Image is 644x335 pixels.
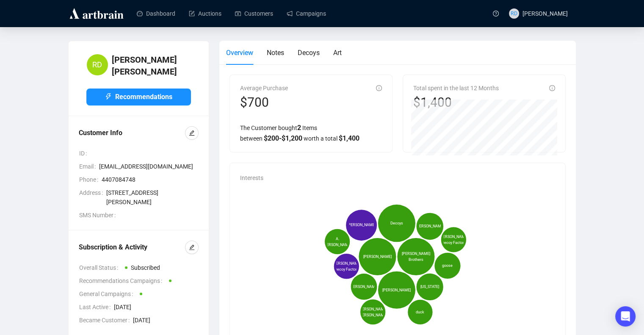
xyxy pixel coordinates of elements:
[68,7,125,20] img: logo
[413,94,499,111] div: $1,400
[287,3,326,25] a: Campaigns
[349,284,378,290] span: [PERSON_NAME]
[105,93,112,100] span: thunderbolt
[79,316,133,325] span: Became Customer
[363,254,391,260] span: [PERSON_NAME]
[442,263,453,269] span: goose
[79,175,102,184] span: Phone
[79,263,122,272] span: Overall Status
[333,49,342,57] span: Art
[79,302,114,312] span: Last Active
[332,260,360,272] span: [PERSON_NAME] Decoy Factory
[79,276,166,285] span: Recommendations Campaigns
[226,49,253,57] span: Overview
[133,316,199,325] span: [DATE]
[92,59,102,71] span: RD
[416,309,424,315] span: duck
[240,174,263,181] span: Interests
[106,188,199,207] span: [STREET_ADDRESS][PERSON_NAME]
[511,9,517,18] span: RD
[267,49,284,57] span: Notes
[439,234,467,246] span: [PERSON_NAME] Decoy Factory
[347,222,376,228] span: [PERSON_NAME]
[240,85,288,91] span: Average Purchase
[131,264,160,271] span: Subscribed
[420,284,439,290] span: [US_STATE]
[382,287,411,293] span: [PERSON_NAME]
[115,91,172,102] span: Recommendations
[298,49,320,57] span: Decoys
[189,244,195,250] span: edit
[240,94,288,111] div: $700
[297,124,301,132] span: 2
[189,3,221,25] a: Auctions
[137,3,175,25] a: Dashboard
[615,306,636,327] div: Open Intercom Messenger
[415,223,444,229] span: [PERSON_NAME]
[493,11,499,17] span: question-circle
[240,122,382,144] div: The Customer bought Items between worth a total
[401,251,431,263] span: [PERSON_NAME] Brothers
[264,134,302,142] span: $ 200 - $ 1,200
[79,162,99,171] span: Email
[359,306,387,318] span: [PERSON_NAME] [PERSON_NAME]
[79,149,90,158] span: ID
[522,10,568,17] span: [PERSON_NAME]
[99,162,199,171] span: [EMAIL_ADDRESS][DOMAIN_NAME]
[390,220,403,226] span: Decoys
[112,54,191,78] h4: [PERSON_NAME] [PERSON_NAME]
[235,3,273,25] a: Customers
[114,302,199,312] span: [DATE]
[102,175,199,184] span: 4407084748
[79,210,119,220] span: SMS Number
[79,242,185,252] div: Subscription & Activity
[339,134,359,142] span: $ 1,400
[549,85,555,91] span: info-circle
[79,128,185,138] div: Customer Info
[79,289,136,299] span: General Campaigns
[189,130,195,136] span: edit
[413,85,499,91] span: Total spent in the last 12 Months
[376,85,382,91] span: info-circle
[323,235,351,247] span: A. [PERSON_NAME]
[79,188,106,207] span: Address
[86,89,191,105] button: Recommendations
